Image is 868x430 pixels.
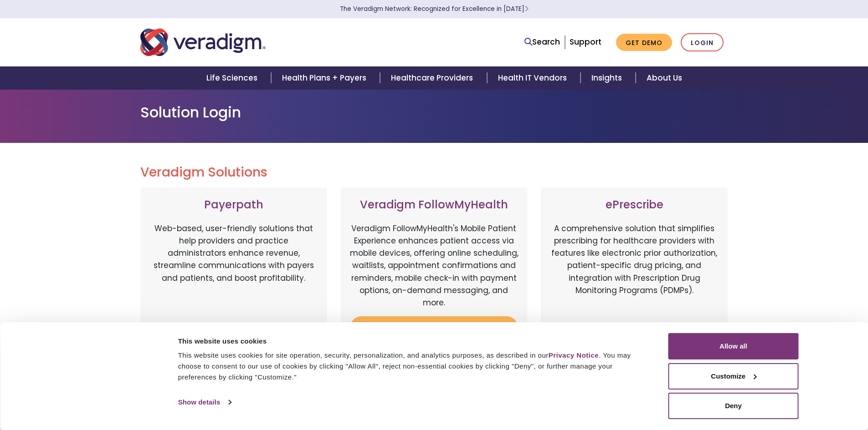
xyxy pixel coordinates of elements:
a: Life Sciences [195,66,271,90]
h3: Veradigm FollowMyHealth [350,198,519,212]
h2: Veradigm Solutions [140,165,728,180]
a: The Veradigm Network: Recognized for Excellence in [DATE]Learn More [340,5,529,13]
a: Show details [178,395,231,409]
a: Login [681,33,724,52]
a: Support [570,36,601,47]
button: Customize [668,363,799,390]
h3: Payerpath [149,198,318,212]
button: Deny [668,393,799,419]
span: Learn More [524,5,529,13]
div: This website uses cookies [178,336,648,347]
h3: ePrescribe [550,198,719,212]
div: This website uses cookies for site operation, security, personalization, and analytics purposes, ... [178,350,648,383]
a: About Us [636,66,693,90]
a: Healthcare Providers [380,66,487,90]
button: Allow all [668,333,799,359]
img: Veradigm logo [140,27,266,57]
a: Login to Veradigm FollowMyHealth [350,316,519,346]
p: Web-based, user-friendly solutions that help providers and practice administrators enhance revenu... [149,223,318,318]
a: Health IT Vendors [487,66,580,90]
a: Insights [580,66,636,90]
p: A comprehensive solution that simplifies prescribing for healthcare providers with features like ... [550,223,719,318]
a: Privacy Notice [549,351,599,359]
a: Get Demo [616,34,672,51]
h1: Solution Login [140,104,728,121]
p: Veradigm FollowMyHealth's Mobile Patient Experience enhances patient access via mobile devices, o... [350,223,519,309]
a: Search [524,36,560,48]
a: Health Plans + Payers [271,66,380,90]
